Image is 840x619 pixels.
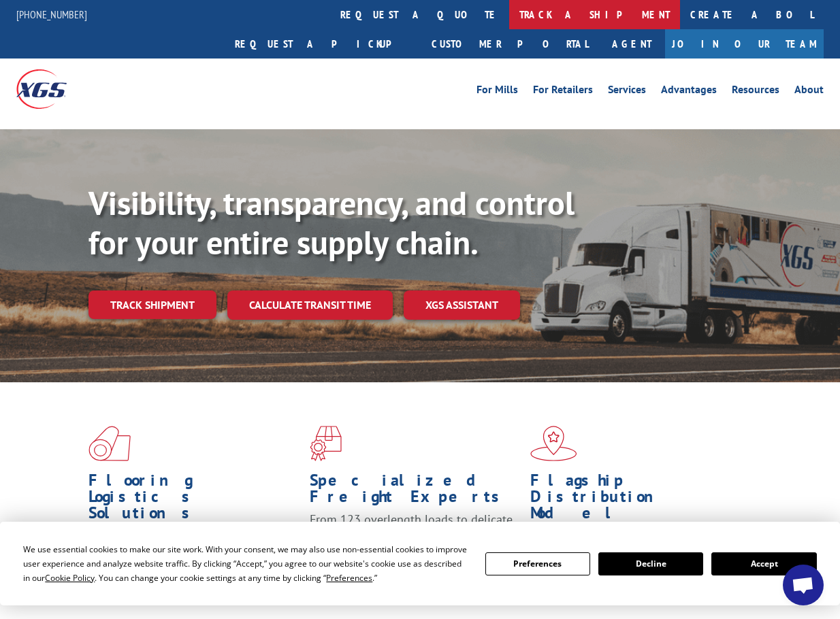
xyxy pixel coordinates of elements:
button: Accept [711,552,816,575]
div: We use essential cookies to make our site work. With your consent, we may also use non-essential ... [23,542,468,585]
img: xgs-icon-flagship-distribution-model-red [530,426,577,461]
a: Services [608,84,646,99]
a: Advantages [661,84,717,99]
a: [PHONE_NUMBER] [16,7,87,21]
a: XGS ASSISTANT [404,290,520,320]
a: Customer Portal [421,29,598,58]
button: Decline [598,552,703,575]
a: Join Our Team [665,29,824,58]
a: Calculate transit time [227,290,393,320]
b: Visibility, transparency, and control for your entire supply chain. [88,182,575,263]
a: For Retailers [533,84,593,99]
a: For Mills [476,84,518,99]
h1: Flooring Logistics Solutions [88,472,300,528]
h1: Flagship Distribution Model [530,472,741,528]
a: Track shipment [88,290,216,319]
a: Resources [732,84,779,99]
div: Open chat [783,565,824,605]
a: Request a pickup [225,29,421,58]
a: Agent [598,29,665,58]
a: About [794,84,824,99]
span: Cookie Policy [45,572,95,584]
button: Preferences [485,552,590,575]
img: xgs-icon-total-supply-chain-intelligence-red [88,426,131,461]
h1: Specialized Freight Experts [310,472,521,512]
span: Preferences [326,572,372,584]
img: xgs-icon-focused-on-flooring-red [310,426,342,461]
p: From 123 overlength loads to delicate cargo, our experienced staff knows the best way to move you... [310,512,521,572]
